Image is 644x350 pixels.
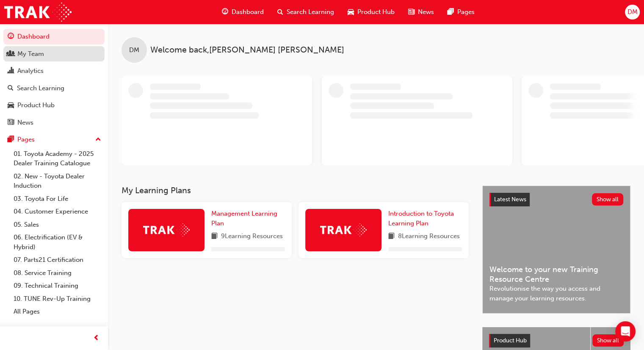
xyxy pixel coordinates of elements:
[221,231,283,242] span: 9 Learning Resources
[17,135,35,144] div: Pages
[215,3,271,21] a: guage-iconDashboard
[3,27,105,132] button: DashboardMy TeamAnalyticsSearch LearningProduct HubNews
[17,49,44,59] div: My Team
[211,210,277,227] span: Management Learning Plan
[625,5,640,19] button: DM
[211,231,218,242] span: book-icon
[388,209,462,228] a: Introduction to Toyota Learning Plan
[489,284,623,303] span: Revolutionise the way you access and manage your learning resources.
[211,209,285,228] a: Management Learning Plan
[489,334,624,347] a: Product HubShow all
[489,193,623,206] a: Latest NewsShow all
[232,7,264,17] span: Dashboard
[10,305,105,318] a: All Pages
[494,196,526,203] span: Latest News
[150,45,344,55] span: Welcome back , [PERSON_NAME] [PERSON_NAME]
[3,63,105,79] a: Analytics
[441,3,481,21] a: pages-iconPages
[8,85,14,92] span: search-icon
[592,334,624,347] button: Show all
[10,170,105,192] a: 02. New - Toyota Dealer Induction
[320,223,367,236] img: Trak
[10,218,105,231] a: 05. Sales
[93,333,100,344] span: prev-icon
[122,186,469,195] h3: My Learning Plans
[10,253,105,267] a: 07. Parts21 Certification
[482,186,630,314] a: Latest NewsShow allWelcome to your new Training Resource CentreRevolutionise the way you access a...
[4,3,72,22] img: Trak
[271,3,341,21] a: search-iconSearch Learning
[489,265,623,284] span: Welcome to your new Training Resource Centre
[8,102,14,109] span: car-icon
[3,81,105,96] a: Search Learning
[494,337,527,344] span: Product Hub
[129,45,139,55] span: DM
[8,50,14,58] span: people-icon
[401,3,441,21] a: news-iconNews
[627,7,637,17] span: DM
[17,66,44,76] div: Analytics
[357,7,395,17] span: Product Hub
[448,7,454,17] span: pages-icon
[17,118,33,128] div: News
[10,231,105,253] a: 06. Electrification (EV & Hybrid)
[8,67,14,75] span: chart-icon
[10,192,105,206] a: 03. Toyota For Life
[348,7,354,17] span: car-icon
[388,231,395,242] span: book-icon
[3,29,105,44] a: Dashboard
[95,134,101,145] span: up-icon
[8,136,14,144] span: pages-icon
[222,7,228,17] span: guage-icon
[10,279,105,292] a: 09. Technical Training
[3,97,105,113] a: Product Hub
[615,321,636,342] div: Open Intercom Messenger
[3,132,105,147] button: Pages
[10,292,105,306] a: 10. TUNE Rev-Up Training
[408,7,415,17] span: news-icon
[3,115,105,131] a: News
[592,193,624,206] button: Show all
[10,205,105,218] a: 04. Customer Experience
[277,7,283,17] span: search-icon
[8,119,14,127] span: news-icon
[17,100,55,110] div: Product Hub
[17,83,64,93] div: Search Learning
[3,46,105,62] a: My Team
[287,7,334,17] span: Search Learning
[457,7,475,17] span: Pages
[10,267,105,280] a: 08. Service Training
[341,3,401,21] a: car-iconProduct Hub
[388,210,454,227] span: Introduction to Toyota Learning Plan
[418,7,434,17] span: News
[8,33,14,41] span: guage-icon
[10,147,105,170] a: 01. Toyota Academy - 2025 Dealer Training Catalogue
[398,231,460,242] span: 8 Learning Resources
[143,223,190,236] img: Trak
